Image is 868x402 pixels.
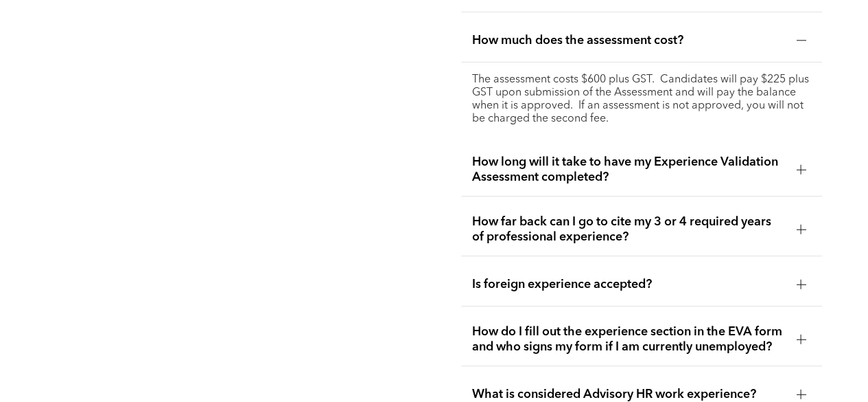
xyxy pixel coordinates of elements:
span: How much does the assessment cost? [472,33,786,48]
span: Is foreign experience accepted? [472,277,786,292]
p: The assessment costs $600 plus GST. Candidates will pay $225 plus GST upon submission of the Asse... [472,74,812,126]
span: How far back can I go to cite my 3 or 4 required years of professional experience? [472,214,786,245]
span: How do I fill out the experience section in the EVA form and who signs my form if I am currently ... [472,324,786,355]
span: How long will it take to have my Experience Validation Assessment completed? [472,155,786,185]
span: What is considered Advisory HR work experience? [472,387,786,402]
